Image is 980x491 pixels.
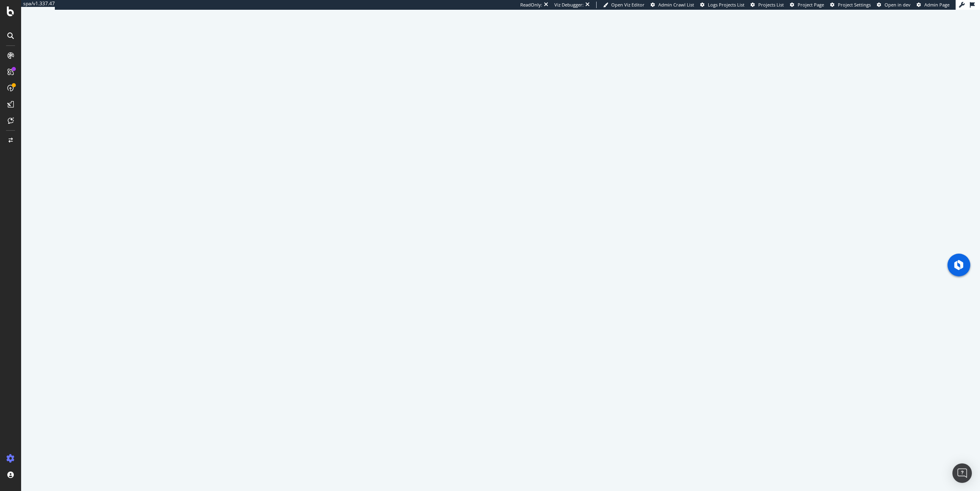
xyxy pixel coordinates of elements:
[885,2,911,8] span: Open in dev
[700,2,744,8] a: Logs Projects List
[751,2,784,8] a: Projects List
[520,2,542,8] div: ReadOnly:
[658,2,694,8] span: Admin Crawl List
[838,2,871,8] span: Project Settings
[603,2,645,8] a: Open Viz Editor
[952,463,972,483] div: Open Intercom Messenger
[924,2,950,8] span: Admin Page
[798,2,824,8] span: Project Page
[554,2,584,8] div: Viz Debugger:
[790,2,824,8] a: Project Page
[758,2,784,8] span: Projects List
[708,2,744,8] span: Logs Projects List
[611,2,645,8] span: Open Viz Editor
[830,2,871,8] a: Project Settings
[917,2,950,8] a: Admin Page
[651,2,694,8] a: Admin Crawl List
[877,2,911,8] a: Open in dev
